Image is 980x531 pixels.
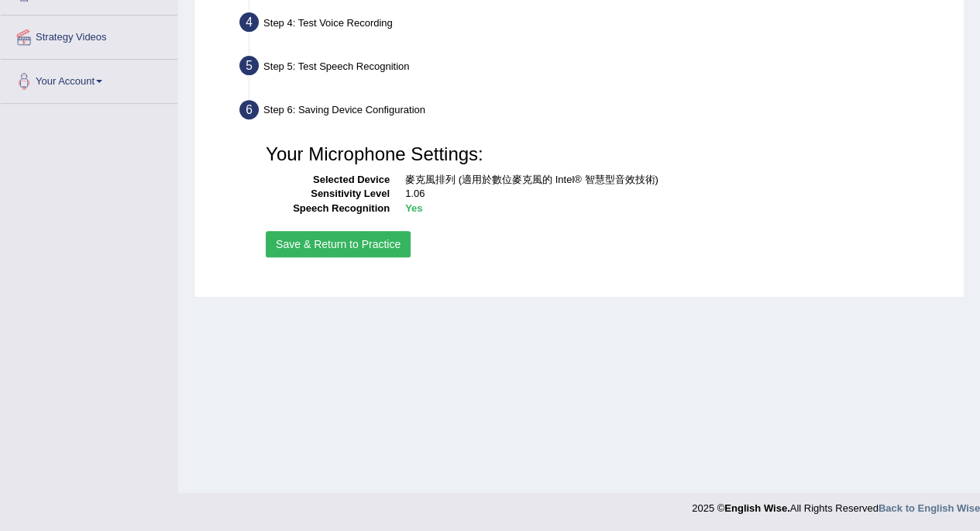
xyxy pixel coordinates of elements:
a: Your Account [1,60,177,98]
a: Strategy Videos [1,16,177,54]
dt: Selected Device [266,173,390,188]
strong: English Wise. [724,502,789,514]
button: Save & Return to Practice [266,231,411,257]
dd: 1.06 [405,187,939,202]
h3: Your Microphone Settings: [266,144,939,164]
dt: Sensitivity Level [266,187,390,202]
b: Yes [405,202,422,214]
div: 2025 © All Rights Reserved [692,493,980,515]
dt: Speech Recognition [266,202,390,216]
div: Step 6: Saving Device Configuration [232,95,957,129]
a: Back to English Wise [879,502,980,514]
div: Step 5: Test Speech Recognition [232,51,957,85]
dd: 麥克風排列 (適用於數位麥克風的 Intel® 智慧型音效技術) [405,173,939,188]
div: Step 4: Test Voice Recording [232,8,957,42]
